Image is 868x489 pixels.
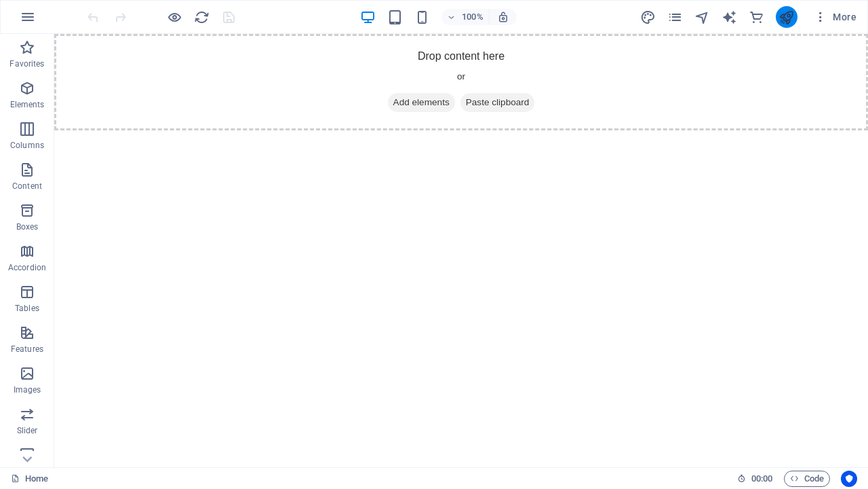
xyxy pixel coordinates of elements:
[334,59,401,78] span: Add elements
[737,471,773,487] h6: Session time
[17,425,38,436] p: Slider
[441,9,490,25] button: 100%
[10,140,44,151] p: Columns
[694,9,711,25] button: navigator
[667,9,684,25] button: pages
[808,6,862,28] button: More
[9,58,44,69] p: Favorites
[814,10,856,24] span: More
[193,9,210,25] button: reload
[722,10,737,25] i: AI Writer
[166,9,182,25] button: Click here to leave preview mode and continue editing
[15,303,39,314] p: Tables
[12,181,42,192] p: Content
[16,221,39,232] p: Boxes
[406,59,481,78] span: Paste clipboard
[784,471,830,487] button: Code
[11,344,43,355] p: Features
[462,9,484,25] h6: 100%
[11,471,48,487] a: Click to cancel selection. Double-click to open Pages
[14,384,41,395] p: Images
[194,10,210,25] i: Reload page
[640,10,656,25] i: Design (Ctrl+Alt+Y)
[751,471,772,487] span: 00 00
[640,9,656,25] button: design
[10,99,45,110] p: Elements
[778,10,794,25] i: Publish
[8,262,46,273] p: Accordion
[776,6,797,28] button: publish
[749,10,764,25] i: Commerce
[749,9,765,25] button: commerce
[497,11,509,23] i: On resize automatically adjust zoom level to fit chosen device.
[722,9,738,25] button: text_generator
[667,10,683,25] i: Pages (Ctrl+Alt+S)
[841,471,857,487] button: Usercentrics
[790,471,824,487] span: Code
[694,10,710,25] i: Navigator
[761,473,763,484] span: :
